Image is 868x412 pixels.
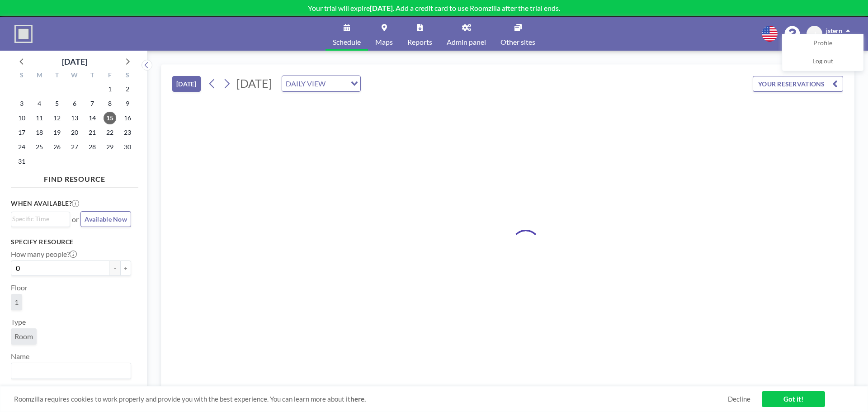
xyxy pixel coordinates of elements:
span: Schedule [333,38,361,46]
span: Log out [812,57,833,66]
span: Tuesday, August 26, 2025 [51,141,63,153]
span: Saturday, August 16, 2025 [121,112,134,124]
span: Thursday, August 21, 2025 [86,126,99,139]
span: Sunday, August 24, 2025 [15,141,28,153]
span: Friday, August 15, 2025 [104,112,116,124]
span: Wednesday, August 27, 2025 [68,141,81,153]
a: Got it! [762,391,825,407]
button: + [120,260,131,276]
label: How many people? [11,250,77,259]
button: Available Now [80,211,131,227]
span: Wednesday, August 6, 2025 [68,97,81,110]
span: or [72,215,79,224]
span: Monday, August 4, 2025 [33,97,46,110]
span: Friday, August 1, 2025 [104,83,116,95]
span: Tuesday, August 5, 2025 [51,97,63,110]
span: 1 [14,298,19,307]
div: Search for option [11,363,131,379]
span: Thursday, August 28, 2025 [86,141,99,153]
span: Roomzilla requires cookies to work properly and provide you with the best experience. You can lea... [14,395,728,403]
span: Friday, August 22, 2025 [104,126,116,139]
a: Schedule [325,17,368,51]
div: T [83,70,101,82]
button: [DATE] [172,76,201,92]
label: Floor [11,283,28,292]
img: organization-logo [14,25,33,43]
span: Saturday, August 23, 2025 [121,126,134,139]
a: Reports [400,17,439,51]
span: Saturday, August 30, 2025 [121,141,134,153]
span: [DATE] [236,76,272,90]
div: S [13,70,31,82]
label: Name [11,352,29,361]
div: Search for option [282,76,360,91]
span: Available Now [85,215,127,223]
div: S [118,70,136,82]
a: Profile [783,34,863,52]
span: Monday, August 11, 2025 [33,112,46,124]
a: Maps [368,17,400,51]
div: W [66,70,84,82]
span: Friday, August 8, 2025 [104,97,116,110]
div: [DATE] [62,55,87,68]
span: J [813,30,816,38]
span: Wednesday, August 20, 2025 [68,126,81,139]
a: Admin panel [439,17,493,51]
div: Search for option [11,212,70,226]
span: Monday, August 18, 2025 [33,126,46,139]
span: Sunday, August 10, 2025 [15,112,28,124]
input: Search for option [12,214,65,224]
b: [DATE] [370,4,393,12]
a: Log out [783,52,863,71]
span: Sunday, August 31, 2025 [15,155,28,168]
input: Search for option [328,78,345,90]
a: Decline [728,395,750,403]
span: Saturday, August 2, 2025 [121,83,134,95]
span: Other sites [500,38,535,46]
a: here. [350,395,366,403]
h4: FIND RESOURCE [11,171,138,184]
span: Thursday, August 7, 2025 [86,97,99,110]
span: Sunday, August 3, 2025 [15,97,28,110]
span: Sunday, August 17, 2025 [15,126,28,139]
span: Thursday, August 14, 2025 [86,112,99,124]
span: Friday, August 29, 2025 [104,141,116,153]
span: Tuesday, August 12, 2025 [51,112,63,124]
h3: Specify resource [11,238,131,246]
span: Saturday, August 9, 2025 [121,97,134,110]
span: Wednesday, August 13, 2025 [68,112,81,124]
button: - [109,260,120,276]
input: Search for option [12,365,126,377]
button: YOUR RESERVATIONS [753,76,843,92]
span: Maps [375,38,393,46]
span: Room [14,332,33,341]
span: Monday, August 25, 2025 [33,141,46,153]
span: DAILY VIEW [284,78,327,90]
div: F [101,70,118,82]
span: jstern [826,27,842,34]
a: Other sites [493,17,542,51]
span: Profile [813,39,832,48]
span: Reports [407,38,432,46]
span: Admin panel [447,38,486,46]
div: M [31,70,48,82]
label: Type [11,317,26,327]
div: T [48,70,66,82]
span: Tuesday, August 19, 2025 [51,126,63,139]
